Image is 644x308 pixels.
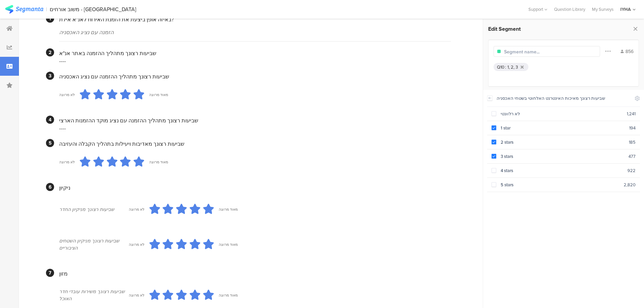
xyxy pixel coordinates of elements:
div: באיזה אופן ביצעת את הזמנת האירוח לאנ"א אילת? [59,16,451,23]
div: שביעות רצונך מאיכות האינטרנט האלחוטי בשטחי האכסניה [497,95,630,101]
div: : [505,64,507,70]
div: 4 stars [496,167,627,174]
div: 6 [46,183,54,191]
div: מאוד מרוצה [219,207,238,212]
div: 5 [46,139,54,147]
div: לא מרוצה [129,207,144,212]
div: 185 [629,139,636,145]
div: 1, 2, 3 [507,64,518,70]
div: לא רלוונטי [496,111,627,117]
div: 477 [628,153,636,160]
div: מאוד מרוצה [219,242,238,247]
div: ---- [59,124,451,132]
div: ---- [59,57,451,65]
div: Q10 [497,64,504,70]
div: שביעות רצונך מניקיון השטחים הציבוריים [59,237,129,252]
span: Edit Segment [488,25,521,33]
div: ניקיון [59,184,451,192]
a: My Surveys [589,6,617,13]
div: 2,820 [624,182,636,188]
div: מאוד מרוצה [219,292,238,298]
div: לא מרוצה [59,92,75,97]
div: לא מרוצה [129,292,144,298]
div: 1 [46,15,54,23]
div: 2 stars [496,139,629,145]
div: 1 star [496,125,629,131]
div: שביעות רצונך מתהליך ההזמנה באתר אנ"א [59,49,451,57]
div: 4 [46,116,54,124]
div: שביעות רצונך מתהליך ההזמנה עם נציג מוקד ההזמנות הארצי [59,117,451,124]
div: | [46,5,47,13]
div: 3 stars [496,153,628,160]
div: מזון [59,270,451,278]
div: שביעות רצונך מאדיבות ויעילות בתהליך הקבלה והעזיבה [59,140,451,148]
div: הזמנה עם נציג האכסניה [59,28,451,36]
div: משוב אורחים - [GEOGRAPHIC_DATA] [50,6,136,13]
div: Support [528,4,547,15]
div: 922 [627,167,636,174]
div: שביעות רצונך מתהליך ההזמנה עם נציג האכסניה [59,73,451,80]
div: לא מרוצה [129,242,144,247]
div: לא מרוצה [59,159,75,165]
div: מאוד מרוצה [149,159,168,165]
a: Question Library [551,6,589,13]
div: שביעות רצונך מניקיון החדר [59,206,129,213]
div: שביעות רצונך משירות עובדי חדר האוכל [59,288,129,302]
div: IYHA [620,6,631,13]
div: 1,241 [627,111,636,117]
div: 194 [629,125,636,131]
div: 3 [46,72,54,80]
input: Segment name... [504,48,563,55]
img: segmanta logo [5,5,43,14]
div: 2 [46,48,54,56]
div: מאוד מרוצה [149,92,168,97]
div: 5 stars [496,182,624,188]
div: 856 [621,48,634,55]
div: 7 [46,269,54,277]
